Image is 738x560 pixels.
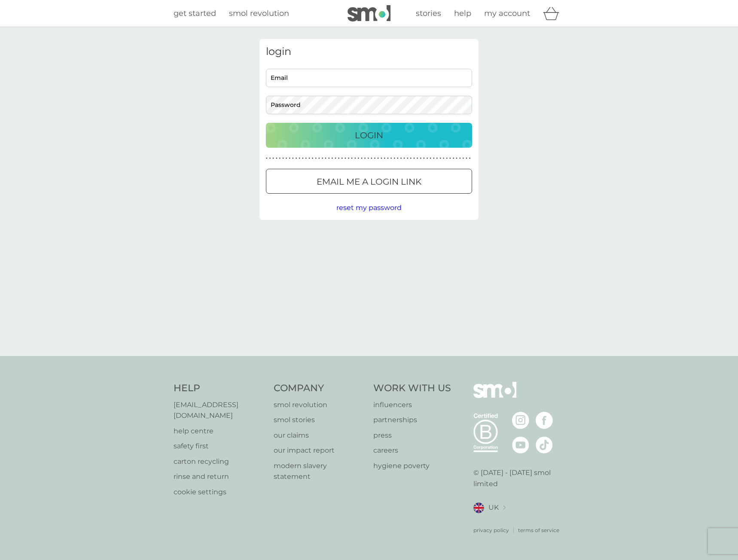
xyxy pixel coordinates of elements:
[322,156,323,161] p: ●
[423,156,425,161] p: ●
[289,156,290,161] p: ●
[427,156,428,161] p: ●
[381,156,382,161] p: ●
[459,156,461,161] p: ●
[373,414,451,426] p: partnerships
[274,460,365,482] a: modern slavery statement
[229,7,289,20] a: smol revolution
[325,156,326,161] p: ●
[302,156,304,161] p: ●
[543,5,564,22] div: basket
[335,156,336,161] p: ●
[377,156,379,161] p: ●
[373,430,451,441] a: press
[373,382,451,395] h4: Work With Us
[449,156,451,161] p: ●
[512,412,529,429] img: visit the smol Instagram page
[374,156,376,161] p: ●
[174,399,265,421] a: [EMAIL_ADDRESS][DOMAIN_NAME]
[174,487,265,498] a: cookie settings
[274,399,365,411] a: smol revolution
[286,156,287,161] p: ●
[456,156,457,161] p: ●
[473,502,484,513] img: UK flag
[328,156,330,161] p: ●
[433,156,435,161] p: ●
[371,156,372,161] p: ●
[174,456,265,467] a: carton recycling
[384,156,386,161] p: ●
[390,156,392,161] p: ●
[174,9,216,18] span: get started
[336,204,402,212] span: reset my password
[354,156,356,161] p: ●
[276,156,278,161] p: ●
[351,156,353,161] p: ●
[312,156,314,161] p: ●
[410,156,412,161] p: ●
[503,505,506,510] img: select a new location
[272,156,274,161] p: ●
[336,202,402,213] button: reset my password
[266,123,472,148] button: Login
[463,156,464,161] p: ●
[373,445,451,456] p: careers
[403,156,405,161] p: ●
[318,156,320,161] p: ●
[536,412,553,429] img: visit the smol Facebook page
[308,156,310,161] p: ●
[266,156,268,161] p: ●
[393,156,395,161] p: ●
[274,382,365,395] h4: Company
[296,156,297,161] p: ●
[484,7,530,20] a: my account
[469,156,471,161] p: ●
[373,399,451,411] p: influencers
[269,156,271,161] p: ●
[315,156,317,161] p: ●
[341,156,343,161] p: ●
[536,436,553,453] img: visit the smol Tiktok page
[413,156,415,161] p: ●
[348,5,390,21] img: smol
[229,9,289,18] span: smol revolution
[473,382,516,411] img: smol
[454,9,471,18] span: help
[332,156,333,161] p: ●
[348,156,350,161] p: ●
[400,156,402,161] p: ●
[274,414,365,426] a: smol stories
[407,156,409,161] p: ●
[373,460,451,472] a: hygiene poverty
[174,7,216,20] a: get started
[274,445,365,456] a: our impact report
[387,156,389,161] p: ●
[174,471,265,482] a: rinse and return
[361,156,363,161] p: ●
[274,430,365,441] a: our claims
[282,156,284,161] p: ●
[174,382,265,395] h4: Help
[174,441,265,452] a: safety first
[473,526,509,534] p: privacy policy
[518,526,559,534] p: terms of service
[266,169,472,194] button: Email me a login link
[416,9,441,18] span: stories
[345,156,346,161] p: ●
[439,156,441,161] p: ●
[416,7,441,20] a: stories
[417,156,418,161] p: ●
[446,156,448,161] p: ●
[364,156,366,161] p: ●
[292,156,294,161] p: ●
[443,156,445,161] p: ●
